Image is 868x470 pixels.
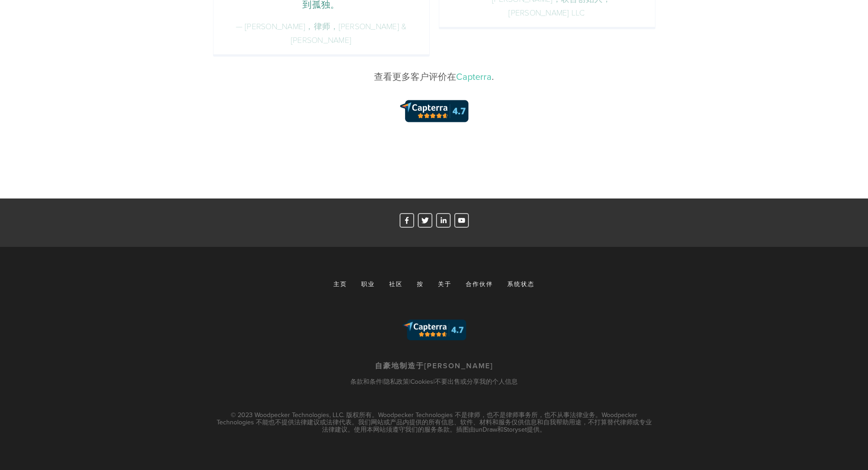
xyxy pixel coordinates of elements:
font: 主页 [333,280,347,288]
a: 隐私政策 [384,377,409,386]
font: 和 [497,425,504,434]
img: c138060f23e3397a98237c3813b0da0f.png [400,100,468,122]
img: c138060f23e3397a98237c3813b0da0f.png [402,319,466,340]
a: Cookies [411,377,433,386]
a: 亚历克斯·萨姆森 [400,213,414,228]
font: 关于 [438,280,452,288]
a: Storyset [504,425,527,434]
font: 社区 [389,280,403,288]
a: 啄木鸟 [454,213,469,228]
font: | [433,377,435,386]
a: 关于 [432,276,457,292]
a: 系统状态 [501,276,535,292]
font: 查看更多客户评价在 [374,70,456,83]
font: © 2023 Woodpecker Technologies, LLC. 版权所有。Woodpecker Technologies 不是律师，也不是律师事务所，也不从事法律业务。Woodpeck... [217,410,652,434]
a: 不要出售或分享我的个人信息 [435,377,518,386]
a: 亚历克斯·梅莱希 [436,213,451,228]
a: 合作伙伴 [460,276,499,292]
font: 提供。 [527,425,546,434]
font: | [409,377,411,386]
a: 按 [411,276,430,292]
font: 自豪地制造于[PERSON_NAME] [375,360,493,371]
font: 系统状态 [507,280,535,288]
a: Capterra [456,70,492,83]
font: — [PERSON_NAME]，律师，[PERSON_NAME] & [PERSON_NAME] [236,21,407,45]
a: 啄木鸟 [418,213,432,228]
font: 按 [417,280,424,288]
font: 合作伙伴 [466,280,493,288]
a: 社区 [383,276,409,292]
a: 主页 [333,276,353,292]
font: | [382,377,384,386]
a: 条款和条件 [350,377,382,386]
a: unDraw [475,425,497,434]
font: . [492,70,494,83]
a: 职业 [355,276,381,292]
font: 职业 [361,280,375,288]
